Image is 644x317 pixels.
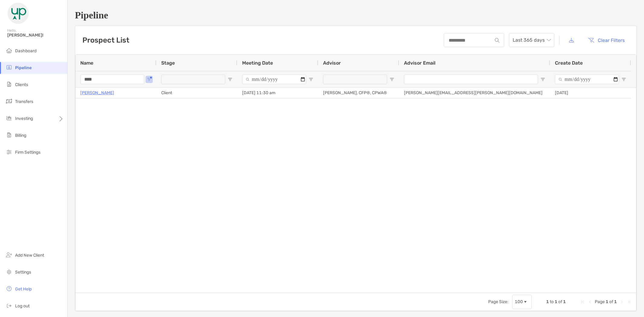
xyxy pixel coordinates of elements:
span: Add New Client [15,253,44,258]
div: [DATE] [550,88,631,98]
input: Create Date Filter Input [555,75,619,84]
span: 1 [563,299,566,304]
span: Log out [15,303,30,309]
button: Open Filter Menu [389,77,394,82]
div: Client [156,88,237,98]
img: dashboard icon [5,47,13,54]
img: settings icon [5,268,13,275]
span: Dashboard [15,48,37,53]
span: [PERSON_NAME]! [7,33,64,38]
img: firm-settings icon [5,148,13,155]
img: pipeline icon [5,64,13,71]
img: input icon [495,38,499,43]
span: Name [80,60,93,66]
div: Previous Page [588,299,592,304]
span: Pipeline [15,65,32,70]
span: Billing [15,133,26,138]
img: transfers icon [5,98,13,105]
input: Meeting Date Filter Input [242,75,306,84]
span: Advisor [323,60,341,66]
h3: Prospect List [82,36,129,44]
button: Open Filter Menu [540,77,545,82]
span: 1 [555,299,557,304]
span: Create Date [555,60,583,66]
span: of [558,299,562,304]
div: [DATE] 11:30 am [237,88,318,98]
img: Zoe Logo [7,2,29,24]
button: Open Filter Menu [621,77,626,82]
span: Investing [15,116,33,121]
span: Transfers [15,99,33,104]
span: to [550,299,554,304]
span: Meeting Date [242,60,273,66]
span: 1 [546,299,549,304]
div: First Page [580,299,585,304]
span: Firm Settings [15,150,40,155]
span: 1 [606,299,608,304]
button: Open Filter Menu [228,77,232,82]
span: Settings [15,270,31,275]
div: Page Size: [488,299,508,304]
button: Clear Filters [583,34,629,47]
img: billing icon [5,131,13,139]
h1: Pipeline [75,10,637,21]
span: Last 365 days [513,34,551,47]
div: [PERSON_NAME][EMAIL_ADDRESS][PERSON_NAME][DOMAIN_NAME] [399,88,550,98]
button: Open Filter Menu [147,77,152,82]
img: investing icon [5,114,13,122]
span: Get Help [15,287,32,292]
img: clients icon [5,81,13,88]
div: 100 [515,299,523,304]
img: logout icon [5,302,13,309]
img: get-help icon [5,285,13,292]
div: Page Size [512,295,532,309]
a: [PERSON_NAME] [80,89,114,97]
span: Clients [15,82,28,87]
span: 1 [614,299,617,304]
span: Page [595,299,605,304]
div: Next Page [619,299,624,304]
input: Advisor Email Filter Input [404,75,538,84]
input: Name Filter Input [80,75,144,84]
span: Advisor Email [404,60,435,66]
div: Last Page [626,299,631,304]
div: [PERSON_NAME], CFP®, CPWA® [318,88,399,98]
span: of [609,299,613,304]
img: add_new_client icon [5,251,13,258]
span: Stage [161,60,175,66]
button: Open Filter Menu [309,77,313,82]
